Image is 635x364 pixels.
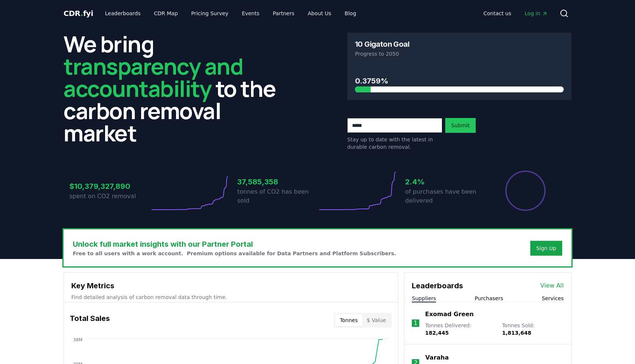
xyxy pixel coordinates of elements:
a: View All [540,281,564,290]
h3: $10,379,327,890 [69,181,150,192]
a: Events [236,7,265,20]
p: spent on CO2 removal [69,192,150,201]
button: Suppliers [412,295,436,302]
nav: Main [99,7,362,20]
p: Tonnes Sold : [502,322,564,337]
span: 182,445 [425,330,449,336]
a: Exomad Green [425,310,474,319]
p: 1 [414,319,417,328]
a: Leaderboards [99,7,147,20]
h3: 0.3759% [355,75,564,86]
span: 1,813,648 [502,330,531,336]
div: Percentage of sales delivered [505,170,546,211]
button: Sign Up [530,241,562,256]
button: Tonnes [335,314,362,326]
a: Varaha [425,353,449,362]
h3: Unlock full market insights with our Partner Portal [73,239,396,250]
span: Log in [525,10,548,17]
nav: Main [478,7,554,20]
button: Services [542,295,564,302]
h3: 10 Gigaton Goal [355,40,409,48]
p: Stay up to date with the latest in durable carbon removal. [347,136,442,151]
h3: Key Metrics [71,280,390,291]
a: CDR.fyi [63,8,93,19]
button: Submit [445,118,476,133]
span: . [81,9,83,18]
a: Blog [339,7,362,20]
a: Pricing Survey [185,7,234,20]
p: of purchases have been delivered [405,187,485,205]
p: Free to all users with a work account. Premium options available for Data Partners and Platform S... [73,250,396,257]
p: Find detailed analysis of carbon removal data through time. [71,294,390,301]
tspan: 38M [73,337,82,342]
h3: Leaderboards [412,280,463,291]
p: Progress to 2050 [355,50,564,58]
a: Contact us [478,7,517,20]
button: Purchasers [475,295,503,302]
h3: 37,585,358 [237,176,317,187]
button: $ Value [362,314,391,326]
h2: We bring to the carbon removal market [63,33,288,144]
p: Tonnes Delivered : [425,322,495,337]
span: CDR fyi [63,9,93,18]
span: transparency and accountability [63,51,243,104]
h3: 2.4% [405,176,485,187]
p: tonnes of CO2 has been sold [237,187,317,205]
a: Sign Up [536,245,556,252]
h3: Total Sales [70,313,110,328]
a: Partners [267,7,300,20]
a: CDR Map [148,7,184,20]
a: Log in [519,7,554,20]
a: About Us [302,7,337,20]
